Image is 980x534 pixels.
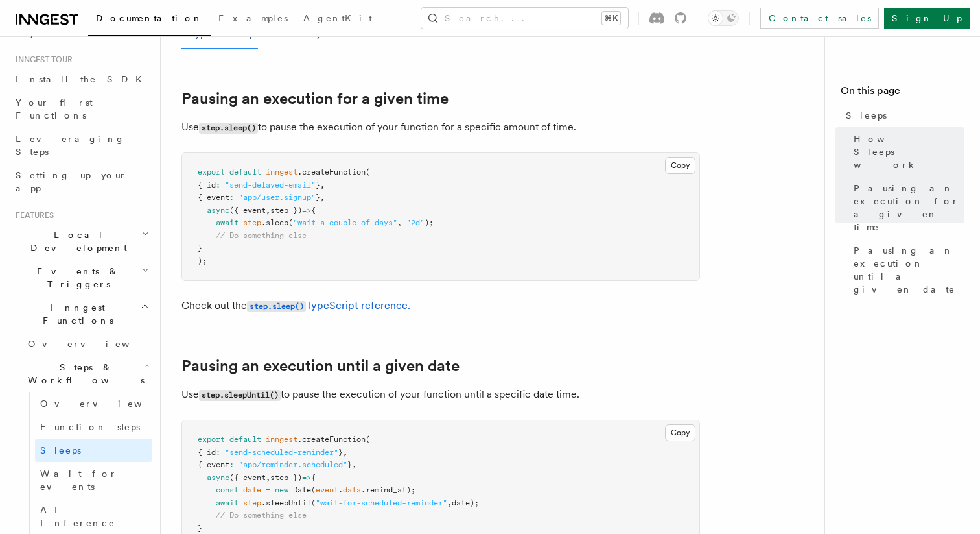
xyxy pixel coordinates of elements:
span: Setting up your app [16,170,127,193]
span: export [198,167,225,176]
span: step [243,218,261,227]
span: => [302,473,311,482]
a: Leveraging Steps [10,127,152,164]
span: "app/reminder.scheduled" [239,460,347,469]
span: { event [198,460,229,469]
a: Examples [211,4,296,35]
span: Leveraging Steps [16,134,125,157]
button: Events & Triggers [10,260,152,296]
span: , [266,206,270,215]
span: { [311,473,316,482]
button: Steps & Workflows [23,356,152,392]
span: Inngest tour [10,55,73,65]
a: Contact sales [760,8,879,29]
span: , [320,193,325,202]
span: . [338,485,343,494]
button: Copy [665,157,695,174]
span: default [229,167,261,176]
span: Date [293,485,311,494]
span: Events & Triggers [10,265,141,291]
span: Function steps [40,422,140,432]
p: Use to pause the execution of your function until a specific date time. [181,385,700,404]
span: Features [10,210,54,221]
span: export [198,435,225,444]
span: Wait for events [40,468,117,492]
span: .createFunction [297,167,366,176]
button: Toggle dark mode [708,10,739,26]
span: : [229,460,234,469]
span: Your first Functions [16,97,93,121]
a: Wait for events [35,462,152,498]
code: step.sleepUntil() [199,390,281,401]
a: step.sleep()TypeScript reference. [247,299,410,311]
span: // Do something else [216,231,307,240]
span: = [266,485,270,494]
span: , [447,498,452,507]
a: Overview [23,332,152,356]
span: ({ event [229,206,266,215]
span: "app/user.signup" [239,193,316,202]
span: ( [366,167,370,176]
h4: On this page [841,83,964,104]
a: Pausing an execution until a given date [181,357,460,375]
span: event [316,485,338,494]
span: } [316,180,320,189]
span: Steps & Workflows [23,361,145,387]
button: Local Development [10,223,152,260]
span: async [207,206,229,215]
span: "wait-a-couple-of-days" [293,218,397,227]
span: { id [198,448,216,457]
a: Sleeps [841,104,964,127]
span: step }) [270,473,302,482]
span: Sleeps [40,445,81,455]
span: // Do something else [216,511,307,520]
span: "send-delayed-email" [225,180,316,189]
span: How Sleeps work [854,132,964,171]
span: ( [288,218,293,227]
span: } [198,524,202,533]
span: step [243,498,261,507]
button: Search...⌘K [421,8,628,29]
span: ( [366,435,370,444]
a: How Sleeps work [848,127,964,176]
span: Sleeps [846,109,887,122]
span: await [216,498,239,507]
span: : [216,448,220,457]
span: AI Inference [40,505,115,528]
span: ({ event [229,473,266,482]
span: .sleep [261,218,288,227]
span: Install the SDK [16,74,150,84]
span: Pausing an execution until a given date [854,244,964,296]
span: ( [311,498,316,507]
span: Inngest Functions [10,301,140,327]
span: date [243,485,261,494]
span: , [352,460,356,469]
span: inngest [266,435,297,444]
a: Sleeps [35,439,152,462]
button: Inngest Functions [10,296,152,332]
code: step.sleep() [247,301,306,312]
span: } [316,193,320,202]
span: ); [198,256,207,265]
span: Local Development [10,228,141,254]
span: => [302,206,311,215]
button: Copy [665,424,695,441]
span: , [320,180,325,189]
span: "send-scheduled-reminder" [225,448,338,457]
span: } [347,460,352,469]
code: step.sleep() [199,123,258,134]
span: const [216,485,239,494]
span: .remind_at); [361,485,415,494]
a: Your first Functions [10,91,152,127]
span: step }) [270,206,302,215]
span: } [338,448,343,457]
span: Pausing an execution for a given time [854,182,964,234]
span: .createFunction [297,435,366,444]
span: , [266,473,270,482]
a: Pausing an execution until a given date [848,239,964,301]
a: Pausing an execution for a given time [848,176,964,239]
a: Setting up your app [10,164,152,200]
span: , [343,448,347,457]
span: , [397,218,402,227]
span: Examples [218,13,288,23]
